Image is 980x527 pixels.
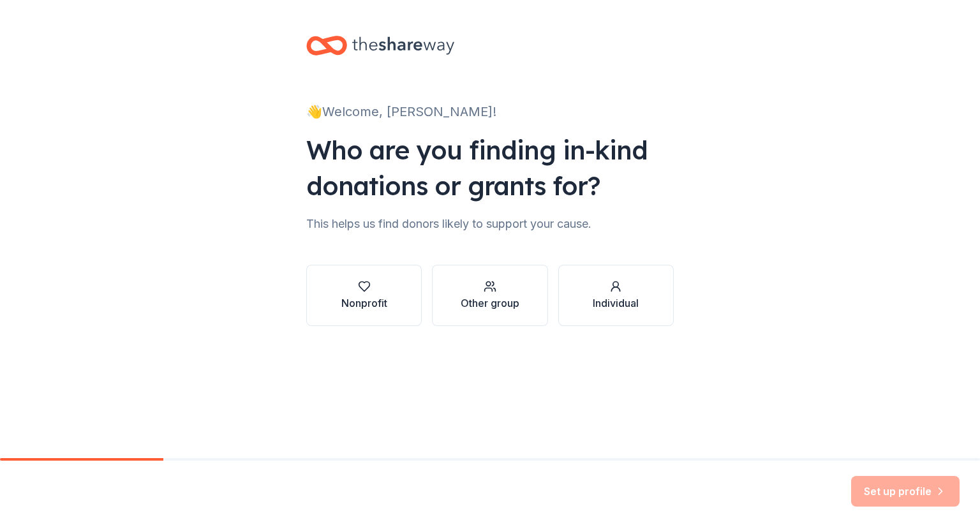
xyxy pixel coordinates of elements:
div: Individual [593,295,639,311]
button: Other group [432,265,547,326]
div: Nonprofit [341,295,387,311]
button: Nonprofit [306,265,422,326]
div: Who are you finding in-kind donations or grants for? [306,132,674,204]
div: This helps us find donors likely to support your cause. [306,214,674,234]
button: Individual [558,265,674,326]
div: Other group [461,295,519,311]
div: 👋 Welcome, [PERSON_NAME]! [306,101,674,122]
